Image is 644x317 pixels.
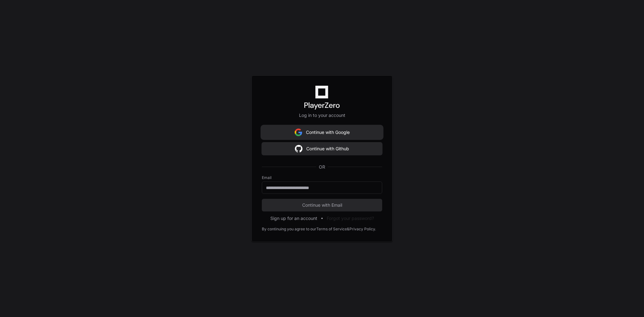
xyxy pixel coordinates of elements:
p: Log in to your account [262,112,382,118]
div: By continuing you agree to our [262,227,316,232]
button: Continue with Email [262,199,382,211]
button: Continue with Google [262,126,382,139]
img: Sign in with google [295,126,302,139]
button: Continue with Github [262,142,382,155]
span: Continue with Email [262,202,382,208]
a: Terms of Service [316,227,347,232]
button: Sign up for an account [270,215,317,222]
label: Email [262,175,382,180]
div: & [347,227,349,232]
span: OR [316,164,328,170]
button: Forgot your password? [327,215,374,222]
a: Privacy Policy. [349,227,376,232]
img: Sign in with google [295,142,302,155]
